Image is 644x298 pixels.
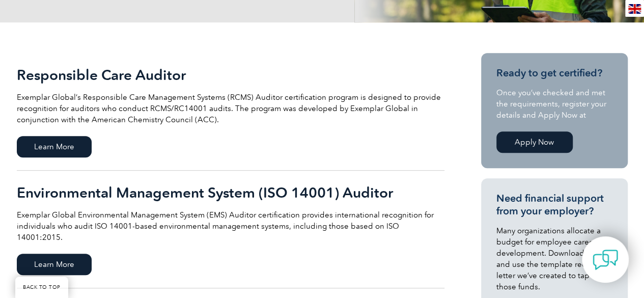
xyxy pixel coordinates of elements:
[17,136,92,157] span: Learn More
[17,184,444,201] h2: Environmental Management System (ISO 14001) Auditor
[17,92,444,125] p: Exemplar Global’s Responsible Care Management Systems (RCMS) Auditor certification program is des...
[17,171,444,288] a: Environmental Management System (ISO 14001) Auditor Exemplar Global Environmental Management Syst...
[593,247,618,273] img: contact-chat.png
[496,67,612,79] h3: Ready to get certified?
[496,192,612,218] h3: Need financial support from your employer?
[17,67,444,83] h2: Responsible Care Auditor
[496,87,612,121] p: Once you’ve checked and met the requirements, register your details and Apply Now at
[17,254,92,275] span: Learn More
[17,209,444,243] p: Exemplar Global Environmental Management System (EMS) Auditor certification provides internationa...
[496,131,573,153] a: Apply Now
[17,53,444,171] a: Responsible Care Auditor Exemplar Global’s Responsible Care Management Systems (RCMS) Auditor cer...
[628,4,641,14] img: en
[15,277,68,298] a: BACK TO TOP
[496,225,612,292] p: Many organizations allocate a budget for employee career development. Download, modify and use th...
